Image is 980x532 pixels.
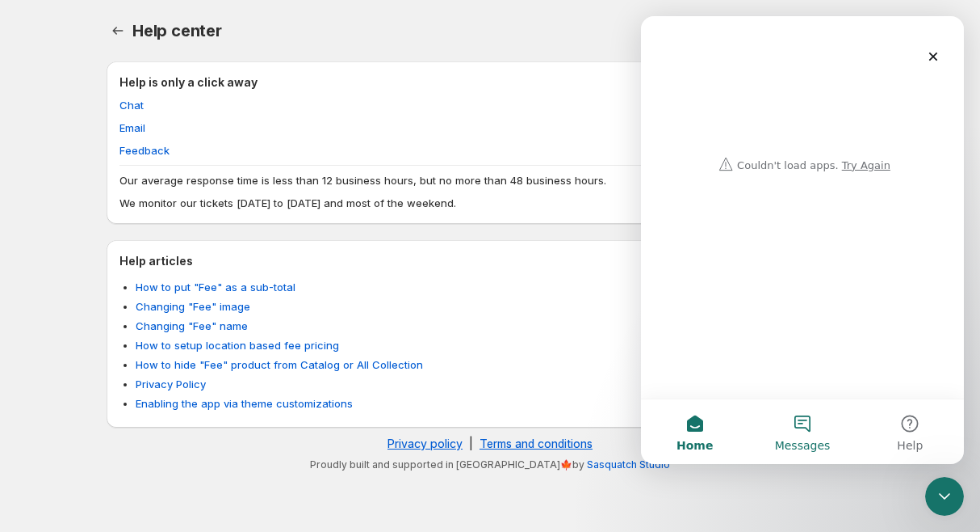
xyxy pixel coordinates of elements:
iframe: Intercom live chat [925,477,964,516]
a: Privacy Policy [136,378,206,391]
a: Changing "Fee" image [136,300,250,313]
p: Our average response time is less than 12 business hours, but no more than 48 business hours. [119,172,861,188]
a: Privacy policy [387,437,463,450]
a: Changing "Fee" name [136,319,248,332]
h2: Help is only a click away [119,74,861,91]
a: Sasquatch Studio [587,458,670,471]
h2: Help articles [119,253,861,269]
span: Chat [119,97,144,113]
a: Enabling the app via theme customizations [136,397,353,410]
span: Help center [132,21,222,40]
a: Home [107,19,129,42]
a: How to setup location based fee pricing [136,339,339,352]
a: Email [119,121,145,134]
a: How to put "Fee" as a sub-total [136,281,295,293]
button: Feedback [110,137,179,163]
a: How to hide "Fee" product from Catalog or All Collection [136,358,423,371]
span: | [469,437,473,450]
p: We monitor our tickets [DATE] to [DATE] and most of the weekend. [119,195,861,211]
span: Feedback [119,142,170,158]
iframe: Intercom live chat [641,16,964,464]
p: Proudly built and supported in [GEOGRAPHIC_DATA]🍁by [115,458,865,471]
a: Terms and conditions [480,437,593,450]
button: Chat [110,92,153,118]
